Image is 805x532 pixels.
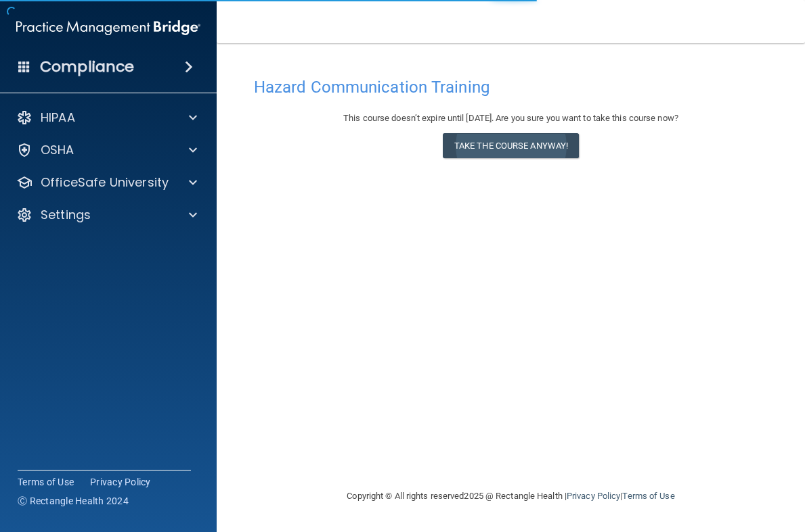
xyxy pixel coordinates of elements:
[443,133,579,158] button: Take the course anyway!
[16,207,197,223] a: Settings
[18,475,74,489] a: Terms of Use
[16,14,200,41] img: PMB logo
[254,78,768,96] h4: Hazard Communication Training
[18,494,129,508] span: Ⓒ Rectangle Health 2024
[16,142,197,158] a: OSHA
[41,110,75,126] p: HIPAA
[567,491,620,501] a: Privacy Policy
[41,207,91,223] p: Settings
[41,142,74,158] p: OSHA
[40,57,134,76] h4: Compliance
[264,475,758,518] div: Copyright © All rights reserved 2025 @ Rectangle Health | |
[90,475,151,489] a: Privacy Policy
[16,110,197,126] a: HIPAA
[254,110,768,126] div: This course doesn’t expire until [DATE]. Are you sure you want to take this course now?
[41,174,169,191] p: OfficeSafe University
[622,491,674,501] a: Terms of Use
[16,174,197,191] a: OfficeSafe University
